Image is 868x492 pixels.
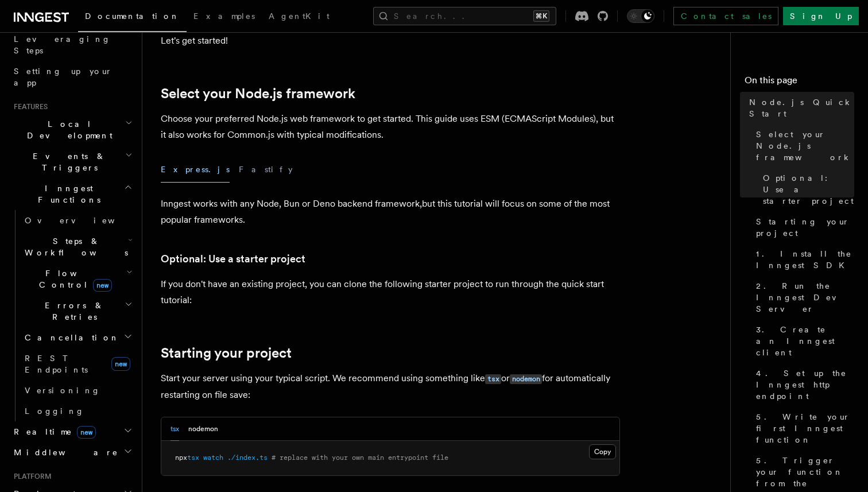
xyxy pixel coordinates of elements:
span: Steps & Workflows [20,235,128,258]
p: Start your server using your typical script. We recommend using something like or for automatical... [161,370,620,403]
span: Select your Node.js framework [756,129,854,163]
a: Versioning [20,380,135,401]
a: Starting your project [751,211,854,243]
a: nodemon [510,373,542,383]
span: Events & Triggers [9,150,125,173]
span: watch [203,454,223,462]
button: Flow Controlnew [20,263,135,295]
span: npx [175,454,187,462]
a: Overview [20,210,135,231]
a: Logging [20,401,135,421]
button: Events & Triggers [9,146,135,178]
span: new [77,426,96,439]
span: Local Development [9,118,125,141]
a: Optional: Use a starter project [161,251,305,267]
span: tsx [187,454,199,462]
p: Choose your preferred Node.js web framework to get started. This guide uses ESM (ECMAScript Modul... [161,111,620,143]
button: Errors & Retries [20,295,135,327]
a: 1. Install the Inngest SDK [751,243,854,276]
span: 3. Create an Inngest client [756,324,854,358]
button: Cancellation [20,327,135,348]
span: # replace with your own main entrypoint file [272,454,448,462]
span: AgentKit [269,11,330,21]
kbd: ⌘K [533,10,549,22]
span: 4. Set up the Inngest http endpoint [756,367,854,402]
span: Versioning [25,386,100,395]
button: Realtimenew [9,421,135,442]
button: Steps & Workflows [20,231,135,263]
a: Contact sales [673,7,778,25]
button: Express.js [161,157,230,183]
a: REST Endpointsnew [20,348,135,380]
a: Sign Up [783,7,859,25]
span: 2. Run the Inngest Dev Server [756,280,854,315]
button: Toggle dark mode [627,9,654,23]
button: Fastify [239,157,293,183]
span: Node.js Quick Start [749,96,854,119]
span: Middleware [9,447,118,458]
span: Documentation [85,11,180,21]
span: Setting up your app [14,67,113,87]
p: Inngest works with any Node, Bun or Deno backend framework,but this tutorial will focus on some o... [161,196,620,228]
button: Inngest Functions [9,178,135,210]
a: 3. Create an Inngest client [751,319,854,363]
a: Leveraging Steps [9,29,135,61]
a: Starting your project [161,345,292,361]
a: tsx [485,373,501,383]
span: Platform [9,472,52,481]
a: 4. Set up the Inngest http endpoint [751,363,854,406]
a: 5. Write your first Inngest function [751,406,854,450]
span: 5. Write your first Inngest function [756,411,854,445]
span: new [111,357,130,371]
span: Cancellation [20,332,119,343]
span: Realtime [9,426,96,437]
button: tsx [170,417,179,441]
h4: On this page [745,73,854,92]
span: 1. Install the Inngest SDK [756,248,854,271]
a: Setting up your app [9,61,135,93]
button: Local Development [9,114,135,146]
button: Copy [589,444,616,459]
span: Errors & Retries [20,300,125,323]
span: Examples [193,11,255,21]
button: Search...⌘K [373,7,556,25]
a: Documentation [78,3,187,32]
span: Leveraging Steps [14,34,111,55]
code: nodemon [510,374,542,384]
a: Select your Node.js framework [161,86,355,102]
span: Flow Control [20,268,126,290]
span: Overview [25,216,143,225]
span: Starting your project [756,216,854,239]
a: Examples [187,3,262,31]
span: Logging [25,406,84,416]
p: If you don't have an existing project, you can clone the following starter project to run through... [161,276,620,308]
button: Middleware [9,442,135,463]
span: ./index.ts [227,454,268,462]
span: Optional: Use a starter project [763,172,854,207]
a: Select your Node.js framework [751,124,854,168]
a: Node.js Quick Start [745,92,854,124]
span: REST Endpoints [25,354,88,374]
a: Optional: Use a starter project [758,168,854,211]
code: tsx [485,374,501,384]
p: Let's get started! [161,33,620,49]
a: 2. Run the Inngest Dev Server [751,276,854,319]
a: AgentKit [262,3,336,31]
span: new [93,279,112,292]
span: Inngest Functions [9,183,124,206]
span: Features [9,102,48,111]
button: nodemon [188,417,218,441]
div: Inngest Functions [9,210,135,421]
